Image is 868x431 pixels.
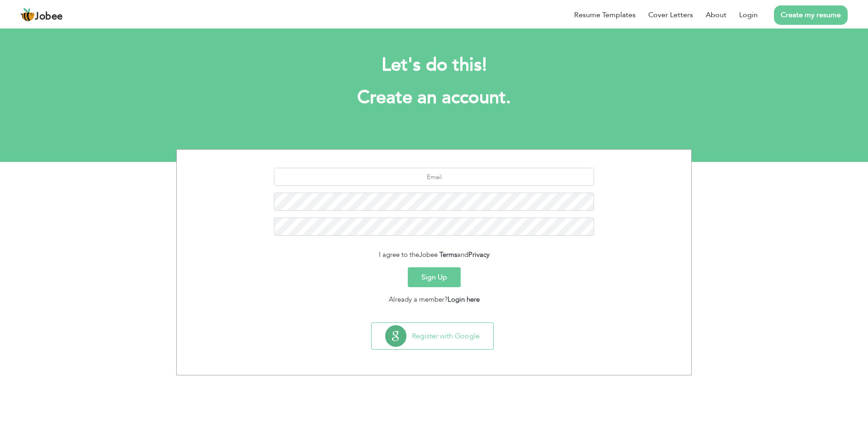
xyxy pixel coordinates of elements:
[774,5,848,25] a: Create my resume
[574,9,636,20] a: Resume Templates
[274,168,594,186] input: Email
[648,9,693,20] a: Cover Letters
[372,323,493,349] button: Register with Google
[706,9,726,20] a: About
[448,295,480,304] a: Login here
[419,250,438,259] span: Jobee
[408,267,461,287] button: Sign Up
[190,53,678,77] h2: Let's do this!
[20,8,35,22] img: jobee.io
[184,250,684,260] div: I agree to the and
[20,8,63,22] a: Jobee
[468,250,490,259] a: Privacy
[184,294,684,305] div: Already a member?
[190,86,678,109] h1: Create an account.
[35,12,63,22] span: Jobee
[739,9,758,20] a: Login
[439,250,457,259] a: Terms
